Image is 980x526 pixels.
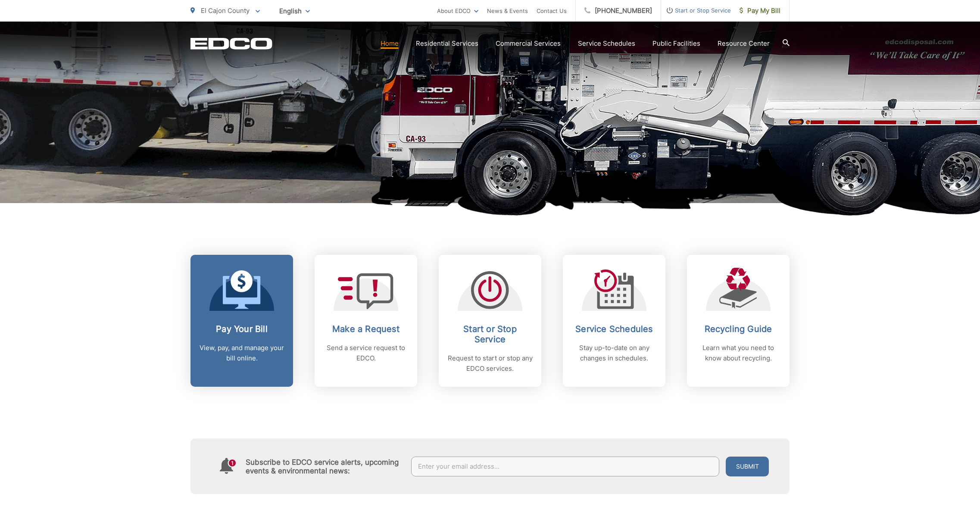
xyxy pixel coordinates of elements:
[571,343,657,363] p: Stay up-to-date on any changes in schedules.
[687,255,790,387] a: Recycling Guide Learn what you need to know about recycling.
[246,458,403,475] h4: Subscribe to EDCO service alerts, upcoming events & environmental news:
[537,6,567,16] a: Contact Us
[563,255,665,387] a: Service Schedules Stay up-to-date on any changes in schedules.
[726,457,769,476] button: Submit
[315,255,417,387] a: Make a Request Send a service request to EDCO.
[571,324,657,334] h2: Service Schedules
[411,457,720,476] input: Enter your email address...
[437,6,478,16] a: About EDCO
[447,353,533,374] p: Request to start or stop any EDCO services.
[190,255,293,387] a: Pay Your Bill View, pay, and manage your bill online.
[696,343,781,363] p: Learn what you need to know about recycling.
[696,324,781,334] h2: Recycling Guide
[416,38,478,49] a: Residential Services
[323,324,409,334] h2: Make a Request
[199,343,284,363] p: View, pay, and manage your bill online.
[199,324,284,334] h2: Pay Your Bill
[487,6,528,16] a: News & Events
[201,6,250,15] span: El Cajon County
[740,6,780,16] span: Pay My Bill
[273,3,316,19] span: English
[496,38,561,49] a: Commercial Services
[447,324,533,344] h2: Start or Stop Service
[578,38,635,49] a: Service Schedules
[652,38,700,49] a: Public Facilities
[323,343,409,363] p: Send a service request to EDCO.
[718,38,770,49] a: Resource Center
[381,38,399,49] a: Home
[190,38,272,50] a: EDCD logo. Return to the homepage.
